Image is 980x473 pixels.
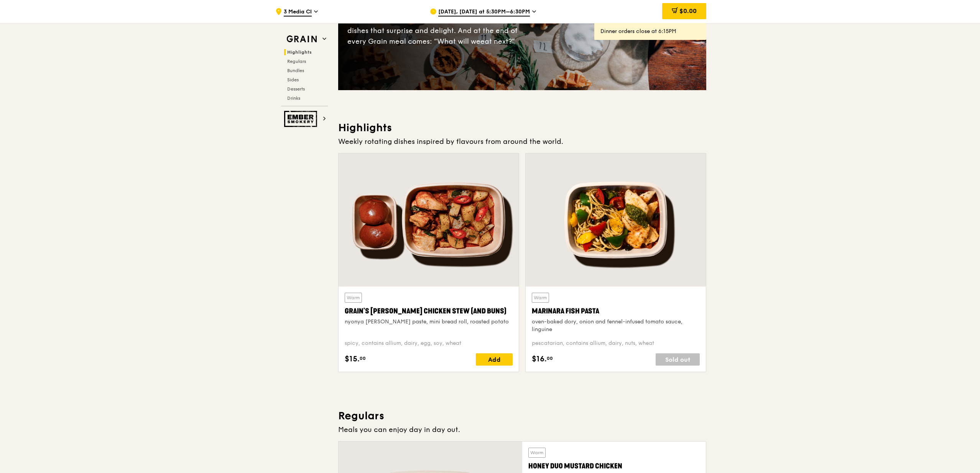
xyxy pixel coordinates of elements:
span: $0.00 [679,7,697,15]
div: Dinner orders close at 6:15PM [600,28,700,35]
img: Ember Smokery web logo [284,111,319,127]
div: pescatarian, contains allium, dairy, nuts, wheat [532,340,700,347]
div: Marinara Fish Pasta [532,306,700,316]
span: [DATE], [DATE] at 5:30PM–6:30PM [438,8,530,16]
h3: Highlights [338,121,706,135]
span: 00 [547,355,553,361]
span: $16. [532,353,547,365]
span: Drinks [287,96,300,101]
span: 3 Media Cl [284,8,312,16]
img: Grain web logo [284,32,319,46]
div: spicy, contains allium, dairy, egg, soy, wheat [345,340,513,347]
div: nyonya [PERSON_NAME] paste, mini bread roll, roasted potato [345,318,513,326]
div: Grain's [PERSON_NAME] Chicken Stew (and buns) [345,306,513,316]
span: Sides [287,77,299,82]
div: Weekly rotating dishes inspired by flavours from around the world. [338,136,706,147]
div: oven-baked dory, onion and fennel-infused tomato sauce, linguine [532,318,700,333]
span: 00 [360,355,366,361]
h3: Regulars [338,409,706,423]
span: eat next?” [480,37,515,46]
div: Sold out [656,353,700,366]
span: Regulars [287,59,306,64]
div: Warm [528,448,546,458]
span: Bundles [287,68,304,73]
span: Highlights [287,49,312,55]
div: Add [476,353,513,366]
span: Desserts [287,86,305,92]
div: Warm [532,293,549,303]
span: $15. [345,353,360,365]
div: Meals you can enjoy day in day out. [338,424,706,435]
div: Honey Duo Mustard Chicken [528,461,700,471]
div: Warm [345,293,362,303]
